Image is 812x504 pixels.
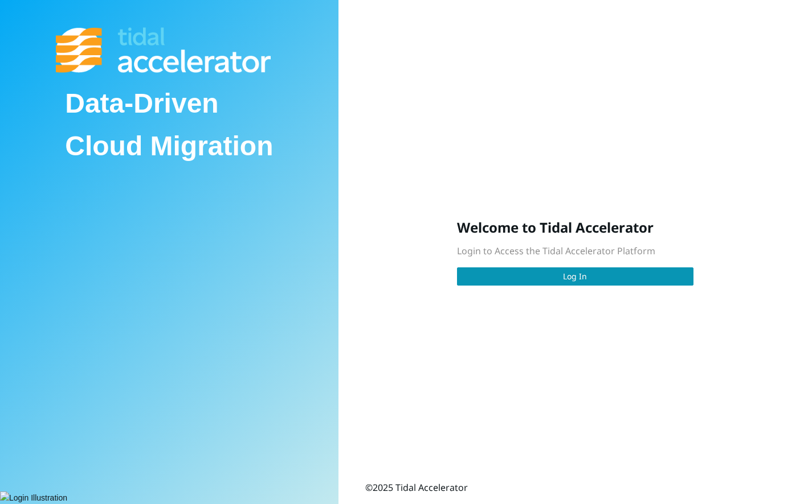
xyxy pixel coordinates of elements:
button: Log In [457,267,694,286]
div: Data-Driven Cloud Migration [56,73,282,177]
span: Log In [563,270,587,283]
img: Tidal Accelerator Logo [56,27,271,73]
div: © 2025 Tidal Accelerator [365,481,468,495]
h3: Welcome to Tidal Accelerator [457,218,694,237]
span: Login to Access the Tidal Accelerator Platform [457,245,655,257]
